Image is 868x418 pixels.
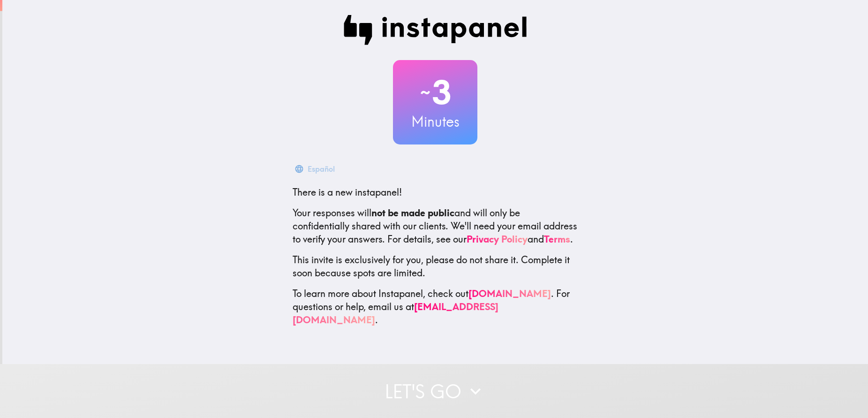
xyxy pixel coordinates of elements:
[371,207,454,219] b: not be made public
[467,233,528,245] a: Privacy Policy
[393,112,477,131] h3: Minutes
[293,287,578,327] p: To learn more about Instapanel, check out . For questions or help, email us at .
[308,162,335,175] div: Español
[468,288,551,299] a: [DOMAIN_NAME]
[544,233,570,245] a: Terms
[293,253,578,280] p: This invite is exclusively for you, please do not share it. Complete it soon because spots are li...
[393,73,477,112] h2: 3
[419,78,432,106] span: ~
[293,206,578,246] p: Your responses will and will only be confidentially shared with our clients. We'll need your emai...
[343,15,527,45] img: Instapanel
[293,301,498,326] a: [EMAIL_ADDRESS][DOMAIN_NAME]
[293,186,402,198] span: There is a new instapanel!
[293,160,339,178] button: Español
